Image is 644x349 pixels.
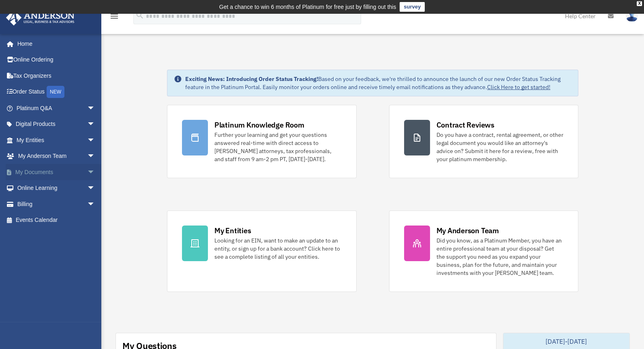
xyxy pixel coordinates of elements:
[6,212,107,228] a: Events Calendar
[436,120,494,130] div: Contract Reviews
[214,120,304,130] div: Platinum Knowledge Room
[135,11,144,20] i: search
[4,10,77,26] img: Anderson Advisors Platinum Portal
[6,132,107,148] a: My Entitiesarrow_drop_down
[6,148,107,164] a: My Anderson Teamarrow_drop_down
[87,148,103,165] span: arrow_drop_down
[6,180,107,196] a: Online Learningarrow_drop_down
[626,10,638,22] img: User Pic
[109,14,119,21] a: menu
[6,36,103,52] a: Home
[219,2,396,12] div: Get a chance to win 6 months of Platinum for free just by filling out this
[87,180,103,197] span: arrow_drop_down
[487,83,550,91] a: Click Here to get started!
[185,75,318,83] strong: Exciting News: Introducing Order Status Tracking!
[6,116,107,132] a: Digital Productsarrow_drop_down
[87,132,103,149] span: arrow_drop_down
[167,211,357,292] a: My Entities Looking for an EIN, want to make an update to an entity, or sign up for a bank accoun...
[6,100,107,116] a: Platinum Q&Aarrow_drop_down
[389,211,579,292] a: My Anderson Team Did you know, as a Platinum Member, you have an entire professional team at your...
[6,196,107,212] a: Billingarrow_drop_down
[400,2,425,12] a: survey
[637,1,642,6] div: close
[109,11,119,21] i: menu
[6,68,107,84] a: Tax Organizers
[214,131,342,163] div: Further your learning and get your questions answered real-time with direct access to [PERSON_NAM...
[214,226,251,236] div: My Entities
[214,236,342,261] div: Looking for an EIN, want to make an update to an entity, or sign up for a bank account? Click her...
[167,105,357,178] a: Platinum Knowledge Room Further your learning and get your questions answered real-time with dire...
[87,164,103,181] span: arrow_drop_down
[436,131,564,163] div: Do you have a contract, rental agreement, or other legal document you would like an attorney's ad...
[47,86,64,98] div: NEW
[389,105,579,178] a: Contract Reviews Do you have a contract, rental agreement, or other legal document you would like...
[436,236,564,277] div: Did you know, as a Platinum Member, you have an entire professional team at your disposal? Get th...
[6,84,107,100] a: Order StatusNEW
[87,196,103,213] span: arrow_drop_down
[6,52,107,68] a: Online Ordering
[87,116,103,133] span: arrow_drop_down
[6,164,107,180] a: My Documentsarrow_drop_down
[87,100,103,117] span: arrow_drop_down
[436,226,499,236] div: My Anderson Team
[185,75,571,91] div: Based on your feedback, we're thrilled to announce the launch of our new Order Status Tracking fe...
